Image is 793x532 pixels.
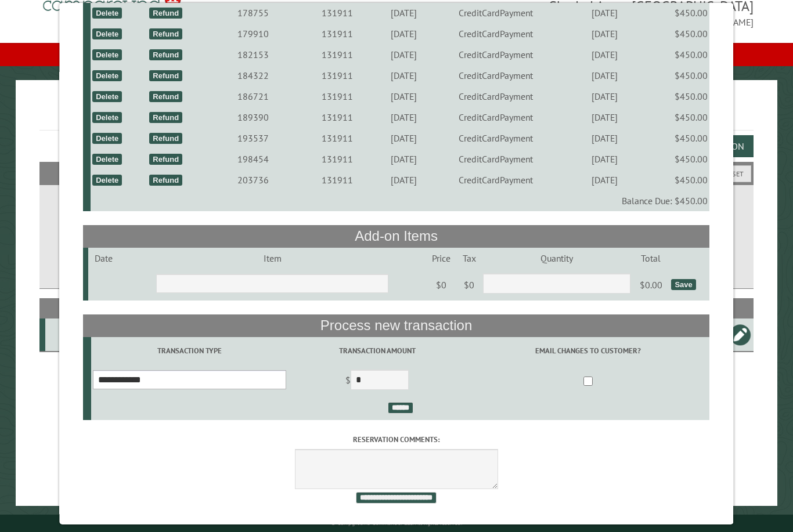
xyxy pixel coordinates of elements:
td: 186721 [211,86,297,107]
div: Refund [150,91,183,102]
td: [DATE] [379,2,430,23]
td: 182153 [211,44,297,65]
div: Refund [150,70,183,81]
div: Refund [150,154,183,165]
td: [DATE] [379,86,430,107]
h1: Reservations [39,99,753,131]
td: 131911 [297,169,379,190]
td: 198454 [211,149,297,169]
td: 131911 [297,149,379,169]
td: 179910 [211,23,297,44]
td: $450.00 [647,169,709,190]
td: CreditCardPayment [430,107,563,128]
td: [DATE] [379,65,430,86]
div: Delete [93,8,122,19]
td: [DATE] [379,128,430,149]
div: Refund [150,28,183,39]
td: CreditCardPayment [430,44,563,65]
td: CreditCardPayment [430,23,563,44]
td: [DATE] [563,44,647,65]
td: [DATE] [563,23,647,44]
th: Site [45,298,87,319]
div: Delete [93,175,122,186]
div: Delete [93,133,122,144]
h2: Filters [39,162,753,184]
td: [DATE] [563,2,647,23]
td: CreditCardPayment [430,2,563,23]
td: Price [426,248,457,269]
td: $450.00 [647,107,709,128]
td: 131911 [297,86,379,107]
div: Refund [150,175,183,186]
div: Delete [93,91,122,102]
th: Process new transaction [83,314,709,336]
td: CreditCardPayment [430,169,563,190]
td: 131911 [297,65,379,86]
td: $450.00 [647,65,709,86]
label: Transaction Amount [290,345,464,356]
td: Balance Due: $450.00 [91,190,710,211]
td: [DATE] [563,65,647,86]
div: Delete [93,154,122,165]
td: [DATE] [563,128,647,149]
td: $450.00 [647,149,709,169]
td: [DATE] [379,44,430,65]
td: [DATE] [563,169,647,190]
div: Delete [93,49,122,60]
td: 189390 [211,107,297,128]
label: Transaction Type [93,345,286,356]
td: 131911 [297,107,379,128]
td: $0 [457,269,481,301]
td: $450.00 [647,86,709,107]
div: Refund [150,8,183,19]
td: [DATE] [379,23,430,44]
td: 178755 [211,2,297,23]
td: 131911 [297,23,379,44]
td: $450.00 [647,2,709,23]
small: © Campground Commander LLC. All rights reserved. [331,519,462,527]
div: Refund [150,49,183,60]
td: CreditCardPayment [430,65,563,86]
td: [DATE] [379,169,430,190]
td: 131911 [297,2,379,23]
div: Refund [150,133,183,144]
td: 193537 [211,128,297,149]
td: CreditCardPayment [430,149,563,169]
td: Item [119,248,426,269]
td: Total [633,248,670,269]
td: $450.00 [647,44,709,65]
div: Delete [93,28,122,39]
label: Reservation comments: [83,434,709,445]
div: Delete [93,112,122,123]
td: $ [288,365,467,397]
td: 203736 [211,169,297,190]
td: 131911 [297,44,379,65]
td: 184322 [211,65,297,86]
th: Add-on Items [83,225,709,247]
div: Save [672,279,696,290]
div: 30 [50,329,85,341]
td: $450.00 [647,23,709,44]
td: $0.00 [633,269,670,301]
td: Date [88,248,119,269]
div: Refund [150,112,183,123]
label: Email changes to customer? [468,345,708,356]
td: 131911 [297,128,379,149]
td: $0 [426,269,457,301]
td: Tax [457,248,481,269]
td: Quantity [481,248,632,269]
td: [DATE] [563,107,647,128]
td: $450.00 [647,128,709,149]
td: [DATE] [379,107,430,128]
td: [DATE] [379,149,430,169]
td: [DATE] [563,149,647,169]
td: CreditCardPayment [430,128,563,149]
td: [DATE] [563,86,647,107]
div: Delete [93,70,122,81]
button: Reset [717,165,751,182]
td: CreditCardPayment [430,86,563,107]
